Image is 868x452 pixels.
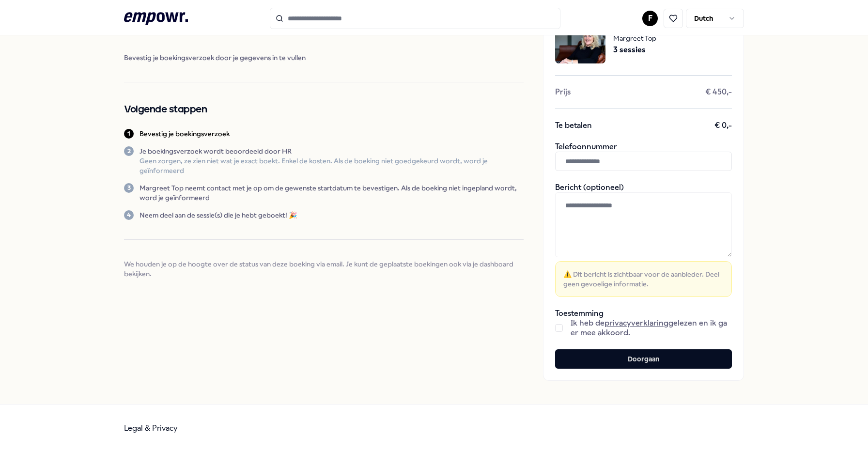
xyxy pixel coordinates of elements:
span: 3 sessies [613,44,656,56]
input: Search for products, categories or subcategories [270,8,560,29]
p: Margreet Top neemt contact met je op om de gewenste startdatum te bevestigen. Als de boeking niet... [139,183,524,203]
div: Toestemming [555,309,732,338]
span: Prijs [555,87,571,97]
span: € 450,- [705,87,732,97]
span: Bevestig je boekingsverzoek door je gegevens in te vullen [124,53,524,62]
span: ⚠️ Dit bericht is zichtbaar voor de aanbieder. Deel geen gevoelige informatie. [563,269,724,289]
p: Bevestig je boekingsverzoek [139,129,230,139]
span: Te betalen [555,121,592,130]
span: Margreet Top [613,33,656,44]
button: F [642,11,658,26]
p: Geen zorgen, ze zien niet wat je exact boekt. Enkel de kosten. Als de boeking niet goedgekeurd wo... [139,156,524,175]
span: Ik heb de gelezen en ik ga er mee akkoord. [571,318,732,338]
div: Bericht (optioneel) [555,183,732,297]
span: € 0,- [714,121,732,130]
h2: Volgende stappen [124,102,524,117]
div: Telefoonnummer [555,142,732,171]
div: 4 [124,210,134,220]
div: 1 [124,129,134,139]
a: Legal & Privacy [124,423,178,433]
p: Neem deel aan de sessie(s) die je hebt geboekt! 🎉 [139,210,297,220]
span: We houden je op de hoogte over de status van deze boeking via email. Je kunt de geplaatste boekin... [124,259,524,279]
div: 3 [124,183,134,193]
a: privacyverklaring [604,318,668,327]
p: Je boekingsverzoek wordt beoordeeld door HR [139,146,524,156]
button: Doorgaan [555,349,732,369]
img: package image [555,25,605,63]
div: 2 [124,146,134,156]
